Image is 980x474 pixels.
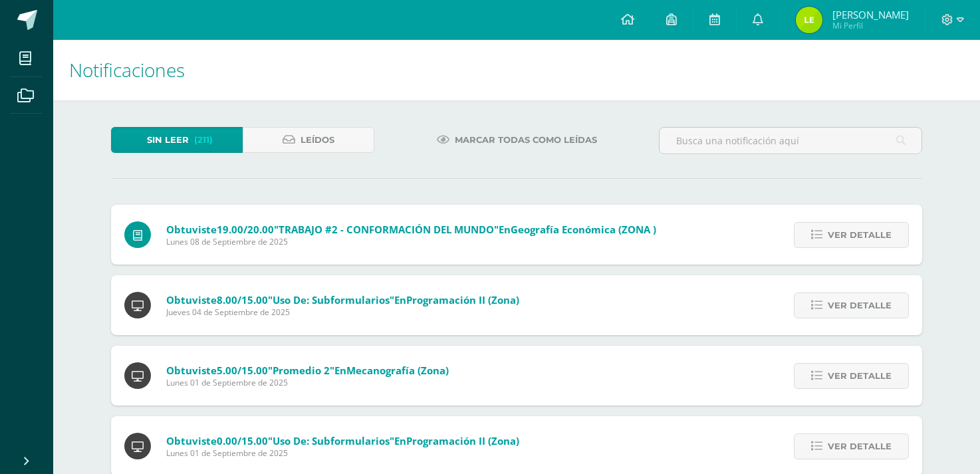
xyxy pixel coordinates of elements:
span: Lunes 01 de Septiembre de 2025 [166,447,519,459]
span: Leídos [301,128,334,152]
a: Sin leer(211) [111,127,243,153]
span: "Uso de: Subformularios" [268,293,394,306]
img: 86f30c446fd916061315cc3d93a0319f.png [796,7,822,33]
span: "Uso de: Subformularios" [268,434,394,447]
span: [PERSON_NAME] [832,8,909,21]
span: Ver detalle [828,223,892,247]
span: Lunes 08 de Septiembre de 2025 [166,236,656,247]
span: "Promedio 2" [268,364,334,377]
input: Busca una notificación aquí [660,128,921,154]
span: Sin leer [147,128,189,152]
span: Ver detalle [828,434,892,459]
span: Jueves 04 de Septiembre de 2025 [166,306,519,318]
span: Geografía Económica (ZONA ) [511,223,656,236]
span: 19.00/20.00 [217,223,274,236]
span: Lunes 01 de Septiembre de 2025 [166,377,449,388]
span: "TRABAJO #2 - CONFORMACIÓN DEL MUNDO" [274,223,499,236]
span: Ver detalle [828,293,892,318]
span: Obtuviste en [166,293,519,306]
span: Notificaciones [69,57,185,82]
span: Ver detalle [828,364,892,388]
span: Mecanografía (Zona) [346,364,449,377]
a: Leídos [243,127,374,153]
span: Obtuviste en [166,434,519,447]
span: 0.00/15.00 [217,434,268,447]
span: Obtuviste en [166,364,449,377]
span: 5.00/15.00 [217,364,268,377]
span: 8.00/15.00 [217,293,268,306]
span: (211) [194,128,213,152]
span: Obtuviste en [166,223,656,236]
span: Marcar todas como leídas [455,128,597,152]
span: Mi Perfil [832,20,909,31]
span: Programación II (Zona) [406,434,519,447]
a: Marcar todas como leídas [420,127,614,153]
span: Programación II (Zona) [406,293,519,306]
